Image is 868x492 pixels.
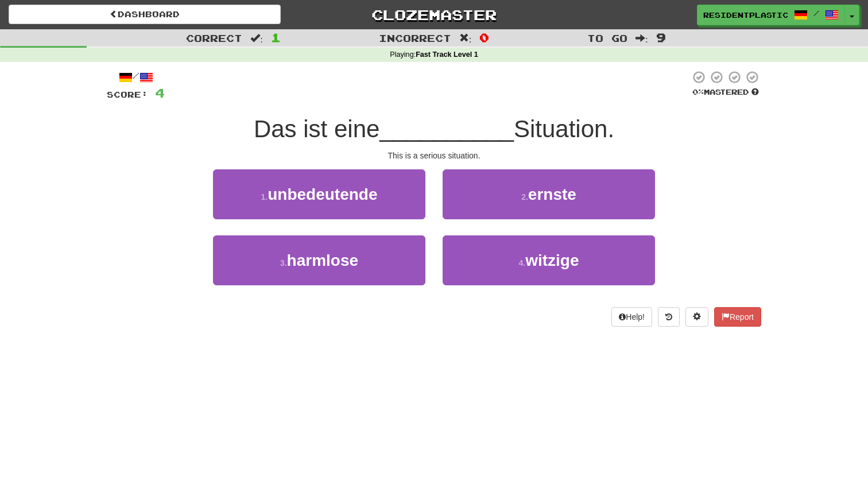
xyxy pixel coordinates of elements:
button: Round history (alt+y) [658,307,680,327]
span: : [250,33,263,43]
button: 1.unbedeutende [213,169,425,219]
small: 4 . [518,258,525,268]
small: 1 . [261,192,268,202]
span: 0 % [692,87,704,96]
div: / [107,70,165,84]
small: 2 . [521,192,528,202]
a: Clozemaster [298,5,570,25]
span: To go [587,32,627,44]
div: This is a serious situation. [107,150,761,161]
button: 3.harmlose [213,235,425,285]
span: unbedeutende [268,185,377,203]
span: ResidentPlastic [703,10,788,20]
button: Help! [611,307,652,327]
button: Report [714,307,761,327]
span: 4 [155,86,165,100]
button: 2.ernste [443,169,655,219]
span: Correct [186,32,242,44]
strong: Fast Track Level 1 [416,51,478,59]
span: 0 [479,30,489,44]
span: harmlose [287,251,359,269]
span: Incorrect [379,32,451,44]
a: ResidentPlastic / [697,5,845,25]
small: 3 . [280,258,287,268]
span: 9 [656,30,666,44]
button: 4.witzige [443,235,655,285]
span: / [813,9,819,17]
span: 1 [271,30,281,44]
span: witzige [525,251,579,269]
span: Situation. [514,115,614,142]
a: Dashboard [9,5,281,24]
div: Mastered [690,87,761,98]
span: : [459,33,472,43]
span: Score: [107,90,148,99]
span: __________ [379,115,514,142]
span: Das ist eine [254,115,379,142]
span: : [635,33,648,43]
span: ernste [528,185,576,203]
